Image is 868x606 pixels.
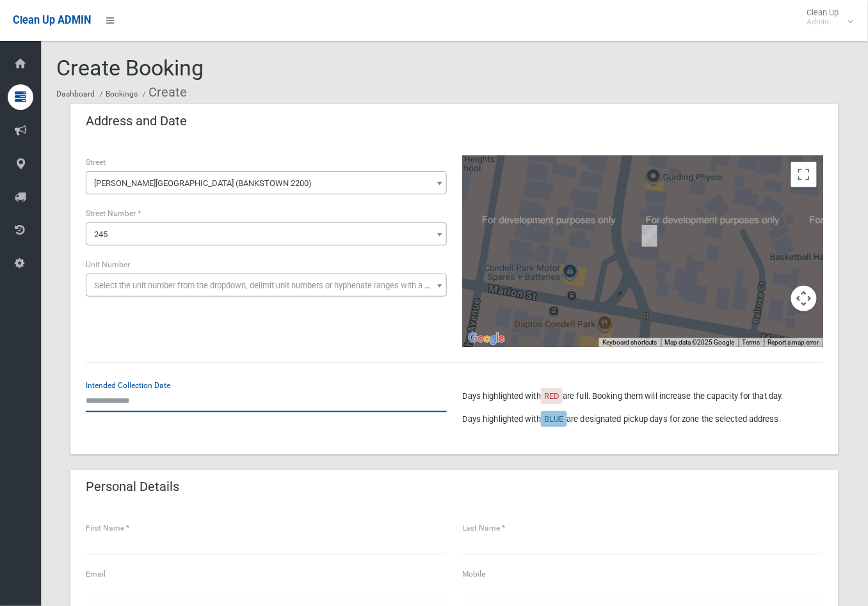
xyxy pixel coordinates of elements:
[462,389,823,404] p: Days highlighted with are full. Booking them will increase the capacity for that day.
[791,162,817,187] button: Toggle fullscreen view
[602,338,657,347] button: Keyboard shortcuts
[70,109,202,134] header: Address and Date
[801,8,852,27] span: Clean Up
[106,89,138,98] a: Bookings
[13,14,91,26] span: Clean Up ADMIN
[743,339,760,346] a: Terms (opens in new tab)
[642,225,657,247] div: 245 Marion Street, BANKSTOWN NSW 2200
[465,330,508,347] img: Google
[544,391,559,401] span: RED
[86,222,447,245] span: 245
[89,175,444,192] span: Marion Street (BANKSTOWN 2200)
[86,171,447,194] span: Marion Street (BANKSTOWN 2200)
[807,17,839,27] small: Admin
[462,412,823,427] p: Days highlighted with are designated pickup days for zone the selected address.
[56,89,95,98] a: Dashboard
[56,55,204,81] span: Create Booking
[94,229,108,239] span: 245
[665,339,735,346] span: Map data ©2025 Google
[70,474,195,499] header: Personal Details
[544,414,563,424] span: BLUE
[140,81,187,104] li: Create
[94,281,452,290] span: Select the unit number from the dropdown, delimit unit numbers or hyphenate ranges with a comma
[791,286,817,311] button: Map camera controls
[89,226,444,244] span: 245
[768,339,819,346] a: Report a map error
[465,330,508,347] a: Open this area in Google Maps (opens a new window)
